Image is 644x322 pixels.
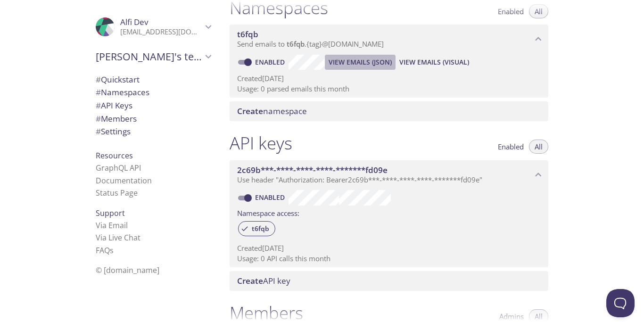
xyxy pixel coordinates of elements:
[120,27,202,37] p: [EMAIL_ADDRESS][DOMAIN_NAME]
[96,126,131,137] span: Settings
[110,245,114,256] span: s
[96,150,133,161] span: Resources
[492,140,529,154] button: Enabled
[237,254,541,264] p: Usage: 0 API calls this month
[246,224,275,233] span: t6fqb
[287,39,305,49] span: t6fqb
[88,125,218,138] div: Team Settings
[96,113,101,124] span: #
[96,100,101,111] span: #
[96,163,141,173] a: GraphQL API
[399,57,469,68] span: View Emails (Visual)
[96,126,101,137] span: #
[88,44,218,69] div: Alfi's team
[88,99,218,112] div: API Keys
[329,57,392,68] span: View Emails (JSON)
[96,50,202,63] span: [PERSON_NAME]'s team
[237,39,384,49] span: Send emails to . {tag} @[DOMAIN_NAME]
[88,73,218,86] div: Quickstart
[230,271,548,291] div: Create API Key
[96,208,125,218] span: Support
[230,101,548,121] div: Create namespace
[120,17,149,27] span: Alfi Dev
[237,74,541,83] p: Created [DATE]
[529,140,548,154] button: All
[237,275,290,286] span: API key
[88,11,218,42] div: Alfi Dev
[230,25,548,54] div: t6fqb namespace
[254,58,289,66] a: Enabled
[396,55,473,70] button: View Emails (Visual)
[96,100,132,111] span: API Keys
[325,55,396,70] button: View Emails (JSON)
[88,86,218,99] div: Namespaces
[96,232,140,243] a: Via Live Chat
[237,106,263,116] span: Create
[96,245,114,256] a: FAQ
[96,87,101,98] span: #
[237,206,299,219] label: Namespace access:
[96,113,137,124] span: Members
[88,112,218,125] div: Members
[96,74,140,85] span: Quickstart
[96,188,138,198] a: Status Page
[237,275,263,286] span: Create
[230,132,292,154] h1: API keys
[96,265,159,275] span: © [DOMAIN_NAME]
[237,243,541,253] p: Created [DATE]
[96,220,128,231] a: Via Email
[237,84,541,94] p: Usage: 0 parsed emails this month
[237,106,307,116] span: namespace
[606,289,635,317] iframe: Help Scout Beacon - Open
[237,29,258,40] span: t6fqb
[96,74,101,85] span: #
[254,193,289,202] a: Enabled
[96,87,149,98] span: Namespaces
[238,221,275,236] div: t6fqb
[96,175,152,186] a: Documentation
